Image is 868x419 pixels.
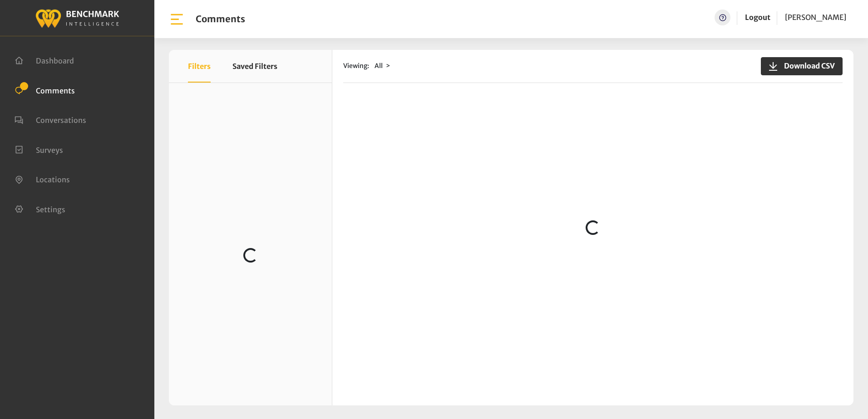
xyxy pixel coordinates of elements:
span: Dashboard [36,56,74,65]
button: Download CSV [761,57,843,75]
span: Surveys [36,145,63,154]
span: All [375,62,383,70]
span: Viewing: [343,61,369,71]
a: Logout [745,13,770,22]
span: Settings [36,205,65,214]
button: Saved Filters [232,50,277,83]
a: Settings [15,204,65,213]
a: Dashboard [15,55,74,64]
span: Locations [36,175,70,184]
a: Comments [15,85,75,94]
a: Conversations [15,115,86,124]
a: [PERSON_NAME] [785,10,846,25]
img: bar [169,11,185,27]
span: Download CSV [779,60,835,71]
span: Conversations [36,116,86,125]
img: benchmark [35,7,119,29]
a: Logout [745,10,770,25]
span: [PERSON_NAME] [785,13,846,22]
button: Filters [188,50,211,83]
h1: Comments [196,14,245,24]
a: Locations [15,174,70,183]
span: Comments [36,86,75,95]
a: Surveys [15,145,63,154]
